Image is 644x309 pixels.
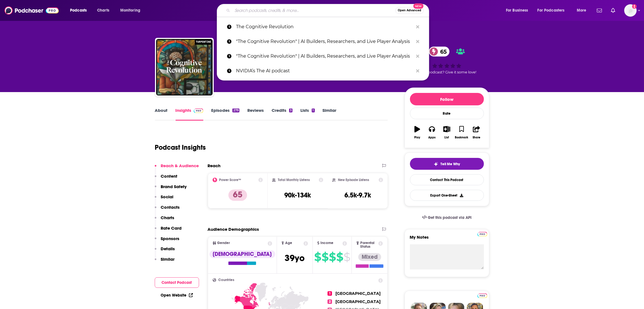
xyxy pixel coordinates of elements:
button: Contacts [155,204,180,215]
button: Brand Safety [155,184,187,194]
button: open menu [116,6,148,15]
svg: Add a profile image [632,4,637,9]
div: Search podcasts, credits, & more... [222,4,435,17]
a: Episodes279 [211,108,239,121]
button: Charts [155,215,174,225]
h2: Power Score™ [219,178,241,182]
div: 3 [289,108,292,112]
button: Rate Card [155,225,182,236]
div: Rate [410,108,484,119]
label: My Notes [410,234,484,244]
div: Bookmark [455,136,468,139]
p: NVIDIA’s The AI podcast [236,64,413,78]
span: Charts [97,6,109,14]
p: Content [161,173,178,179]
p: Details [161,246,175,251]
p: Rate Card [161,225,182,231]
button: Details [155,246,175,256]
p: Social [161,194,174,199]
button: open menu [66,6,94,15]
button: Play [410,122,425,143]
span: For Podcasters [538,6,565,14]
p: "The Cognitive Revolution" | AI Builders, Researchers, and Live Player Analysis [236,49,413,64]
span: Get this podcast via API [428,215,471,220]
a: Podchaser - Follow, Share and Rate Podcasts [5,5,59,16]
span: [GEOGRAPHIC_DATA] [335,299,381,304]
span: 65 [435,47,449,56]
h1: Podcast Insights [155,143,206,152]
h3: 6.5k-9.7k [344,191,371,199]
p: The Cognitive Revolution [236,19,413,34]
button: open menu [534,6,573,15]
span: Tell Me Why [440,162,460,166]
div: [DEMOGRAPHIC_DATA] [209,250,275,258]
div: 1 [312,108,315,112]
a: Open Website [161,293,193,298]
a: About [155,108,168,121]
img: User Profile [624,4,637,17]
span: 39 yo [285,253,305,264]
button: Sponsors [155,236,180,246]
div: Apps [428,136,436,139]
p: Charts [161,215,174,220]
a: Get this podcast via API [418,211,476,225]
img: "The Cognitive Revolution" | AI Builders, Researchers, and Live Player Analysis [156,39,213,95]
img: Podchaser Pro [194,108,204,113]
button: Bookmark [454,122,469,143]
span: Income [320,241,333,245]
a: "The Cognitive Revolution" | AI Builders, Researchers, and Live Player Analysis [217,49,429,64]
span: 2 [328,299,332,304]
span: $ [314,253,321,262]
div: Share [473,136,480,139]
a: Contact This Podcast [410,174,484,185]
a: Charts [93,6,113,15]
div: 65Good podcast? Give it some love! [405,43,489,78]
span: Monitoring [120,6,140,14]
button: Show profile menu [624,4,637,17]
img: Podchaser Pro [477,232,487,236]
span: Good podcast? Give it some love! [417,70,477,74]
span: $ [344,253,350,262]
button: Follow [410,93,484,105]
span: $ [322,253,328,262]
button: Content [155,173,178,184]
p: Sponsors [161,236,180,241]
h2: New Episode Listens [338,178,369,182]
button: Social [155,194,174,204]
button: Share [469,122,484,143]
button: Open AdvancedNew [395,7,424,14]
h2: Reach [208,163,221,168]
a: NVIDIA’s The AI podcast [217,64,429,78]
div: Play [414,136,420,139]
button: Similar [155,256,175,267]
p: "The Cognitive Revolution" | AI Builders, Researchers, and Live Player Analysis [236,34,413,49]
h2: Total Monthly Listens [278,178,310,182]
span: For Business [506,6,528,14]
span: Parental Status [360,241,377,249]
a: Credits3 [272,108,292,121]
input: Search podcasts, credits, & more... [232,6,395,15]
img: Podchaser Pro [477,293,487,298]
h3: 90k-134k [284,191,311,199]
p: 65 [228,190,247,201]
a: Show notifications dropdown [609,6,617,15]
span: Open Advanced [398,9,421,12]
p: Similar [161,256,175,262]
button: Apps [425,122,439,143]
p: Brand Safety [161,184,187,189]
button: tell me why sparkleTell Me Why [410,158,484,170]
span: [GEOGRAPHIC_DATA] [335,291,381,296]
div: List [445,136,449,139]
h2: Audience Demographics [208,227,259,232]
a: "The Cognitive Revolution" | AI Builders, Researchers, and Live Player Analysis [217,34,429,49]
span: 1 [328,291,332,296]
button: Reach & Audience [155,163,199,173]
p: Reach & Audience [161,163,199,168]
button: Export One-Sheet [410,190,484,201]
span: Podcasts [70,6,87,14]
a: Show notifications dropdown [595,6,604,15]
span: Countries [219,278,235,282]
div: 279 [232,108,239,112]
div: Mixed [358,253,381,261]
